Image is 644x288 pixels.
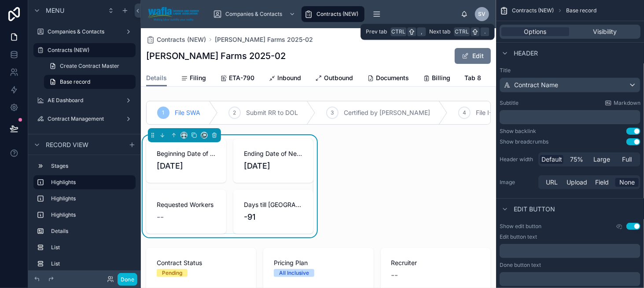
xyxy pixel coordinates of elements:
button: Contract Name [500,78,640,92]
span: , [418,28,425,35]
span: -91 [244,211,303,223]
span: Tab 8 [464,74,481,82]
a: Contract Management [33,112,136,126]
label: Edit button text [500,233,537,240]
a: Outbound [315,70,353,88]
div: scrollable content [500,244,640,258]
span: Contracts (NEW) [157,35,206,44]
a: Base record [44,75,136,89]
span: Contracts (NEW) [512,7,554,14]
span: Details [146,74,167,82]
label: Show edit button [500,223,541,230]
label: Details [51,228,132,235]
span: Companies & Contacts [225,11,282,18]
a: Create Contract Master [44,59,136,73]
div: scrollable content [28,155,141,270]
span: Prev tab [366,28,387,35]
span: [DATE] [157,160,216,172]
span: Ctrl [454,27,470,36]
div: Show backlink [500,128,536,135]
span: Base record [566,7,596,14]
span: Base record [60,78,90,85]
label: Done button text [500,262,541,269]
span: Large [594,155,611,164]
a: Documents [367,70,409,88]
label: Header width [500,156,535,163]
label: Highlights [51,211,132,218]
a: [PERSON_NAME] Farms 2025-02 [215,35,313,44]
label: Contract Management [48,115,121,122]
a: Contracts (NEW) [302,6,364,22]
a: Billing [423,70,450,88]
a: Companies & Contacts [33,25,136,39]
span: Options [524,27,547,36]
span: Menu [46,6,64,15]
span: 75% [570,155,584,164]
span: Default [541,155,562,164]
span: Contracts (NEW) [316,11,358,18]
span: ETA-790 [229,74,254,82]
label: Contracts (NEW) [48,47,130,54]
span: Markdown [614,100,640,107]
span: Inbound [277,74,301,82]
label: Highlights [51,179,129,186]
span: Outbound [324,74,353,82]
a: AE Dashboard [33,93,136,107]
span: Header [514,49,538,58]
span: Record view [46,140,88,149]
span: URL [546,178,558,187]
span: Next tab [430,28,451,35]
span: Field [595,178,609,187]
div: scrollable content [500,272,640,286]
span: Create Contract Master [60,63,119,70]
div: scrollable content [500,110,640,124]
span: Upload [567,178,587,187]
span: Edit button [514,205,555,214]
span: Visibility [593,27,617,36]
h1: [PERSON_NAME] Farms 2025-02 [146,50,286,62]
span: Requested Workers [157,200,216,209]
button: Done [118,273,137,286]
label: Image [500,179,535,186]
span: Ctrl [391,27,407,36]
img: App logo [148,7,199,21]
span: . [482,28,489,35]
a: Documents for Employers [33,130,136,144]
label: Subtitle [500,100,519,107]
a: Contracts (NEW) [33,43,136,57]
span: -- [157,211,164,223]
a: Inbound [269,70,301,88]
span: Full [622,155,632,164]
span: Contract Name [514,81,558,89]
a: Companies & Contacts [210,6,300,22]
span: Ending Date of Need [244,149,303,158]
label: List [51,260,132,267]
div: scrollable content [206,4,461,24]
span: Days till [GEOGRAPHIC_DATA] [244,200,303,209]
a: Filing [181,70,206,88]
a: Contracts (NEW) [146,35,206,44]
span: Billing [432,74,450,82]
label: Stages [51,162,132,170]
span: Documents [376,74,409,82]
span: SV [478,11,486,18]
span: Filing [190,74,206,82]
label: Highlights [51,195,132,202]
span: None [619,178,635,187]
a: Details [146,70,167,87]
label: Title [500,67,640,74]
label: Companies & Contacts [48,28,121,35]
span: Beginning Date of Need [157,149,216,158]
label: AE Dashboard [48,97,121,104]
button: Edit [455,48,491,64]
a: Markdown [605,100,640,107]
span: [DATE] [244,160,303,172]
a: Tab 8 [464,70,481,88]
label: List [51,244,132,251]
a: ETA-790 [220,70,254,88]
div: Show breadcrumbs [500,138,548,145]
